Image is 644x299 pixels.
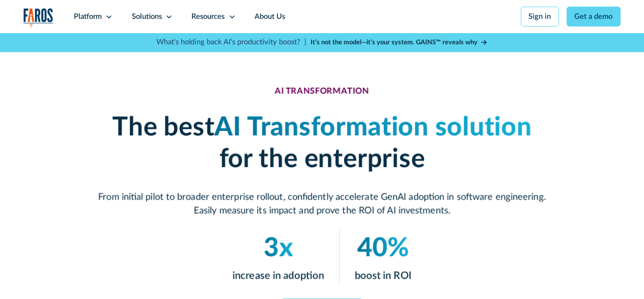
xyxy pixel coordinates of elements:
[311,38,488,47] a: It’s not the model—it’s your system. GAINS™ reveals why
[23,8,53,28] a: home
[233,268,324,283] p: increase in adoption
[132,11,162,22] div: Solutions
[156,37,306,48] p: What's holding back AI's productivity boost? |
[23,8,53,28] img: Logo of the analytics and reporting company Faros.
[112,115,214,141] strong: The best
[264,235,293,261] em: 3x
[219,146,425,172] strong: for the enterprise
[357,235,409,261] em: 40%
[521,7,559,26] a: Sign in
[311,39,478,45] strong: It’s not the model—it’s your system. GAINS™ reveals why
[354,268,411,283] p: boost in ROI
[191,11,225,22] div: Resources
[214,115,531,141] em: AI Transformation solution
[98,189,546,218] p: From initial pilot to broader enterprise rollout, confidently accelerate GenAI adoption in softwa...
[567,7,621,26] a: Get a demo
[74,11,102,22] div: Platform
[275,87,370,97] div: AI TRANSFORMATION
